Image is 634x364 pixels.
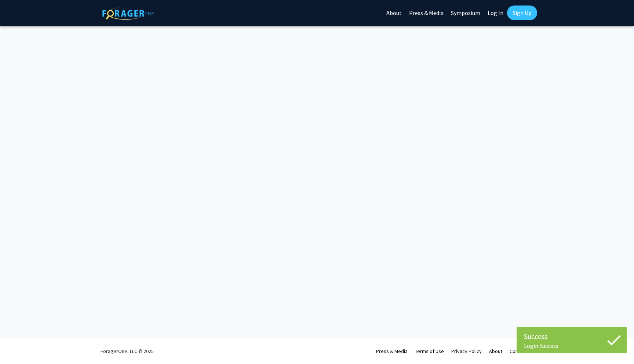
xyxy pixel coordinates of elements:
[102,7,154,20] img: ForagerOne Logo
[510,348,533,354] a: Contact Us
[524,342,619,349] div: Login Success
[101,338,154,364] div: ForagerOne, LLC © 2025
[451,348,482,354] a: Privacy Policy
[524,331,619,342] div: Success
[415,348,444,354] a: Terms of Use
[507,6,537,20] a: Sign Up
[489,348,502,354] a: About
[376,348,408,354] a: Press & Media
